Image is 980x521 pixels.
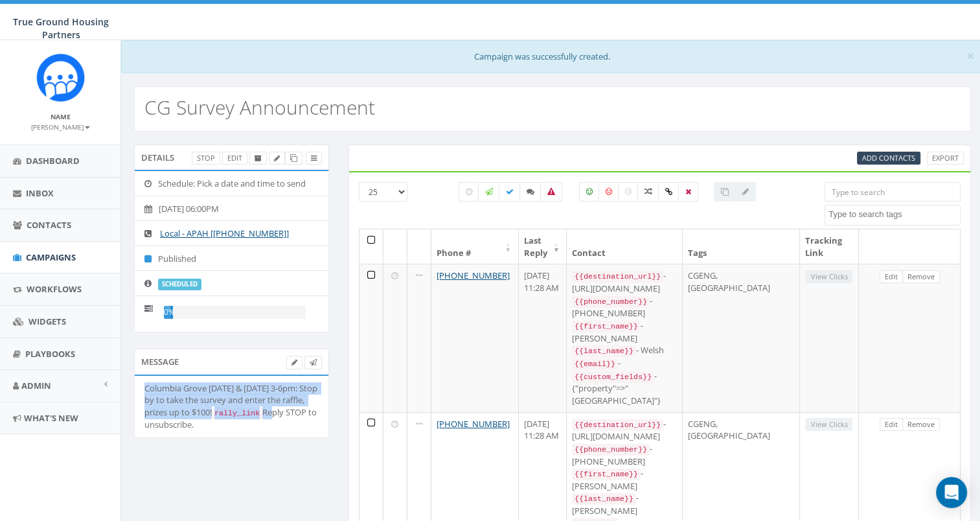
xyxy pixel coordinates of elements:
code: {{destination_url}} [572,419,663,431]
label: Positive [579,182,600,202]
a: Export [927,152,964,165]
i: Schedule: Pick a date and time to send [144,179,158,188]
div: - [PERSON_NAME] [572,492,677,516]
label: Replied [519,182,541,202]
div: - [PHONE_NUMBER] [572,443,677,467]
span: Clone Campaign [290,153,297,163]
td: CGENG, [GEOGRAPHIC_DATA] [683,264,800,411]
a: Edit [880,418,903,432]
span: CSV files only [862,153,915,163]
div: - [URL][DOMAIN_NAME] [572,270,677,294]
div: - [572,357,677,370]
img: Rally_Corp_Logo_1.png [36,53,85,102]
th: Last Reply: activate to sort column ascending [519,229,567,264]
div: - [URL][DOMAIN_NAME] [572,418,677,443]
a: [PERSON_NAME] [31,121,90,132]
span: Workflows [27,283,82,295]
button: Close [966,49,974,63]
code: {{first_name}} [572,469,641,480]
div: - Welsh [572,344,677,357]
th: Tracking Link [800,229,859,264]
a: Local - APAH [[PHONE_NUMBER]] [160,227,289,239]
code: {{first_name}} [572,321,641,332]
code: {{destination_url}} [572,271,663,283]
div: Details [134,145,329,170]
a: [PHONE_NUMBER] [437,418,510,430]
code: {{custom_fields}} [572,371,654,383]
label: Pending [459,182,479,202]
span: Archive Campaign [255,153,262,163]
textarea: Search [828,209,960,220]
div: - {"property"=>"[GEOGRAPHIC_DATA]"} [572,370,677,407]
span: Widgets [28,316,66,327]
th: Contact [567,229,683,264]
span: What's New [24,412,78,424]
td: [DATE] 11:28 AM [519,264,567,411]
h2: CG Survey Announcement [144,97,375,118]
span: Send Test Message [310,357,317,367]
span: Campaigns [26,251,76,263]
span: Edit Campaign Body [291,357,297,367]
label: Bounced [540,182,562,202]
a: Stop [192,152,220,165]
li: [DATE] 06:00PM [135,196,328,222]
code: rally_link [212,408,262,419]
span: Admin [21,380,51,391]
span: Dashboard [26,155,80,167]
div: Message [134,349,329,375]
code: {{phone_number}} [572,296,650,308]
div: Columbia Grove [DATE] & [DATE] 3-6pm: Stop by to take the survey and enter the raffle, prizes up ... [144,382,319,431]
a: Remove [902,270,940,284]
a: Remove [902,418,940,432]
span: True Ground Housing Partners [13,16,109,41]
code: {{phone_number}} [572,444,650,456]
label: Mixed [637,182,659,202]
th: Phone #: activate to sort column ascending [431,229,519,264]
span: Inbox [26,187,54,199]
div: 0% [164,306,173,319]
label: Negative [598,182,619,202]
a: Edit [880,270,903,284]
div: - [PERSON_NAME] [572,467,677,492]
span: Add Contacts [862,153,915,163]
span: View Campaign Delivery Statistics [311,153,317,163]
label: Neutral [618,182,639,202]
code: {{last_name}} [572,493,636,505]
code: {{last_name}} [572,345,636,357]
th: Tags [683,229,800,264]
li: Published [135,246,328,272]
label: Removed [678,182,698,202]
li: Schedule: Pick a date and time to send [135,171,328,196]
i: Published [144,255,158,263]
input: Type to search [825,182,961,202]
small: [PERSON_NAME] [31,122,90,132]
span: × [966,47,974,65]
div: - [PERSON_NAME] [572,319,677,344]
a: [PHONE_NUMBER] [437,270,510,281]
span: Playbooks [25,348,75,360]
div: Open Intercom Messenger [936,477,967,508]
label: Delivered [499,182,521,202]
a: Edit [222,152,247,165]
label: Link Clicked [658,182,679,202]
span: Edit Campaign Title [274,153,280,163]
span: Contacts [27,219,71,231]
label: scheduled [158,279,201,290]
label: Sending [478,182,500,202]
div: - [PHONE_NUMBER] [572,295,677,319]
a: Add Contacts [857,152,920,165]
code: {{email}} [572,358,618,370]
small: Name [51,112,71,121]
